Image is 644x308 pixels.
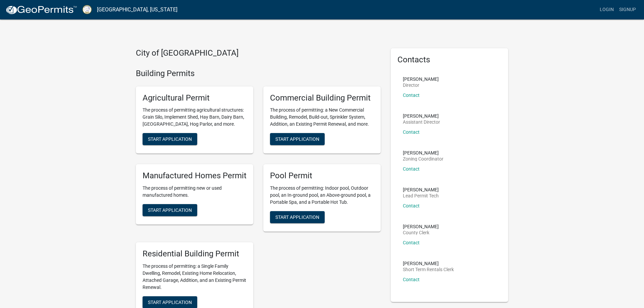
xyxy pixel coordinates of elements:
p: Lead Permit Tech [403,193,439,198]
p: The process of permitting: Indoor pool, Outdoor pool, an In-ground pool, an Above-ground pool, a ... [270,185,374,206]
a: Login [597,3,616,16]
p: The process of permitting agricultural structures: Grain Silo, Implement Shed, Hay Barn, Dairy Ba... [143,107,247,128]
h5: Contacts [397,55,501,65]
span: Start Application [275,214,319,220]
img: Putnam County, Georgia [83,5,92,14]
p: [PERSON_NAME] [403,261,454,266]
a: Contact [403,240,420,245]
p: The process of permitting new or used manufactured homes. [143,185,247,199]
a: Contact [403,203,420,208]
a: Signup [616,3,639,16]
p: Director [403,83,439,87]
p: [PERSON_NAME] [403,77,439,81]
h5: Residential Building Permit [143,249,247,259]
h4: Building Permits [136,69,381,78]
a: Contact [403,129,420,135]
p: County Clerk [403,230,439,235]
h5: Manufactured Homes Permit [143,171,247,181]
p: [PERSON_NAME] [403,114,440,118]
a: Contact [403,166,420,172]
a: Contact [403,277,420,282]
a: [GEOGRAPHIC_DATA], [US_STATE] [97,4,177,15]
button: Start Application [270,133,325,145]
p: Short Term Rentals Clerk [403,267,454,272]
p: The process of permitting: a New Commercial Building, Remodel, Build-out, Sprinkler System, Addit... [270,107,374,128]
p: [PERSON_NAME] [403,150,443,155]
h4: City of [GEOGRAPHIC_DATA] [136,48,381,58]
h5: Agricultural Permit [143,93,247,103]
p: The process of permitting: a Single Family Dwelling, Remodel, Existing Home Relocation, Attached ... [143,263,247,291]
p: Zoning Coordinator [403,157,443,161]
h5: Commercial Building Permit [270,93,374,103]
h5: Pool Permit [270,171,374,181]
span: Start Application [148,207,192,213]
a: Contact [403,93,420,98]
span: Start Application [275,136,319,142]
button: Start Application [143,133,197,145]
p: [PERSON_NAME] [403,187,439,192]
button: Start Application [270,211,325,223]
span: Start Application [148,136,192,142]
button: Start Application [143,204,197,216]
span: Start Application [148,299,192,305]
p: Assistant Director [403,120,440,124]
p: [PERSON_NAME] [403,224,439,229]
